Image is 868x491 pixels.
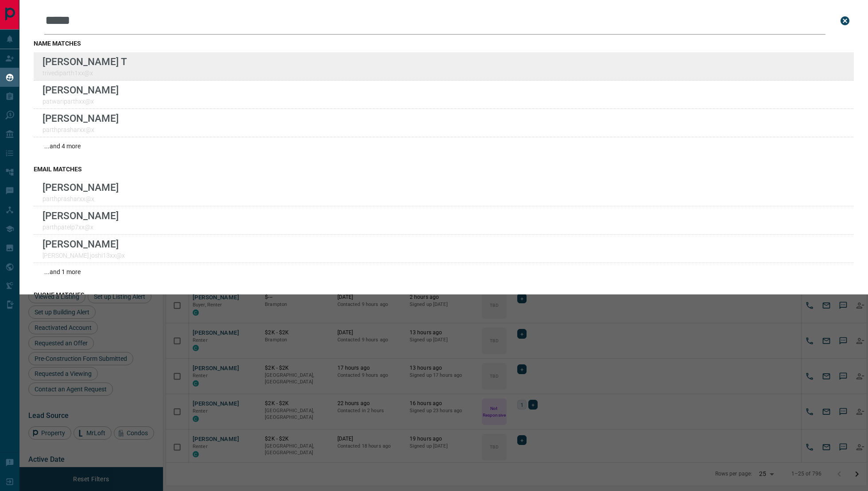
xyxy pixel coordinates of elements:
[43,210,119,221] p: [PERSON_NAME]
[43,182,119,193] p: [PERSON_NAME]
[34,40,854,47] h3: name matches
[34,263,854,281] div: ...and 1 more
[43,224,119,231] p: parthpatelp7xx@x
[43,56,127,67] p: [PERSON_NAME] T
[43,238,125,250] p: [PERSON_NAME]
[43,70,127,77] p: trivediparth1xx@x
[34,137,854,155] div: ...and 4 more
[43,126,119,133] p: parthprasharxx@x
[34,291,854,298] h3: phone matches
[43,98,119,105] p: patwariparthxx@x
[43,195,119,202] p: parthprasharxx@x
[43,84,119,96] p: [PERSON_NAME]
[836,12,854,30] button: close search bar
[43,112,119,124] p: [PERSON_NAME]
[43,252,125,259] p: [PERSON_NAME].joshi13xx@x
[34,166,854,173] h3: email matches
